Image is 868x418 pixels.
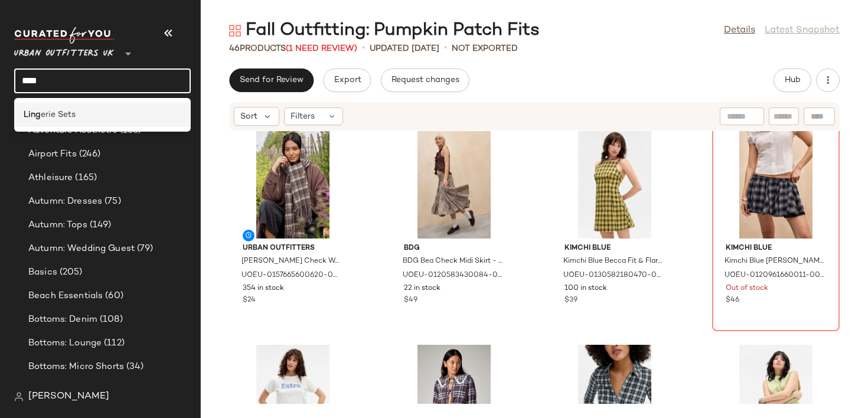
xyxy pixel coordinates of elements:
[41,109,76,121] span: erie Sets
[28,337,102,350] span: Bottoms: Lounge
[28,289,103,303] span: Beach Essentials
[243,295,256,306] span: $24
[28,313,97,326] span: Bottoms: Denim
[97,313,123,326] span: (108)
[726,243,826,254] span: Kimchi Blue
[243,283,284,294] span: 354 in stock
[404,283,440,294] span: 22 in stock
[229,68,314,92] button: Send for Review
[784,76,801,85] span: Hub
[239,76,304,85] span: Send for Review
[725,256,825,267] span: Kimchi Blue [PERSON_NAME] Check Mini Skirt - Black XS at Urban Outfitters
[403,256,503,267] span: BDG Bea Check Midi Skirt - Brown L at Urban Outfitters
[563,256,664,267] span: Kimchi Blue Becca Fit & Flare Mini Dress - Brown XL at Urban Outfitters
[14,392,24,401] img: svg%3e
[229,44,240,53] span: 46
[28,360,124,374] span: Bottoms: Micro Shorts
[103,289,123,303] span: (60)
[28,148,77,161] span: Airport Fits
[724,24,755,38] a: Details
[240,110,257,123] span: Sort
[14,40,114,61] span: Urban Outfitters UK
[564,283,607,294] span: 100 in stock
[243,243,343,254] span: Urban Outfitters
[229,43,357,55] div: Products
[124,360,144,374] span: (34)
[102,195,121,208] span: (75)
[564,295,577,306] span: $39
[14,27,115,44] img: cfy_white_logo.C9jOOHJF.svg
[381,68,469,92] button: Request changes
[102,337,125,350] span: (112)
[28,195,102,208] span: Autumn: Dresses
[391,76,459,85] span: Request changes
[229,19,540,43] div: Fall Outfitting: Pumpkin Patch Fits
[73,171,97,185] span: (165)
[242,270,342,281] span: UOEU-0157665600620-000-020
[28,384,98,397] span: Bottoms: Sporty
[726,283,768,294] span: Out of stock
[725,270,825,281] span: UOEU-0120961660011-000-009
[726,295,739,306] span: $46
[444,41,447,55] span: •
[98,384,118,397] span: (65)
[242,256,342,267] span: [PERSON_NAME] Check Woven Scarf - Brown at Urban Outfitters
[229,25,241,37] img: svg%3e
[24,109,41,121] b: Ling
[28,242,135,256] span: Autumn: Wedding Guest
[452,43,518,55] p: Not Exported
[563,270,664,281] span: UOEU-0130582180470-000-020
[28,171,73,185] span: Athleisure
[28,218,87,232] span: Autumn: Tops
[291,110,315,123] span: Filters
[774,68,811,92] button: Hub
[323,68,371,92] button: Export
[404,243,504,254] span: BDG
[333,76,361,85] span: Export
[28,266,57,279] span: Basics
[370,43,439,55] p: updated [DATE]
[87,218,112,232] span: (149)
[28,390,109,404] span: [PERSON_NAME]
[362,41,365,55] span: •
[286,44,357,53] span: (1 Need Review)
[77,148,101,161] span: (246)
[404,295,417,306] span: $49
[403,270,503,281] span: UOEU-0120583430084-000-020
[57,266,83,279] span: (205)
[135,242,154,256] span: (79)
[564,243,665,254] span: Kimchi Blue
